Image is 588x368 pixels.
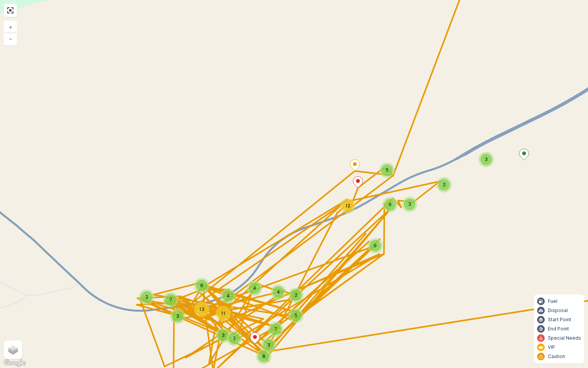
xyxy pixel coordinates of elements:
[479,152,494,167] div: 3
[436,177,452,192] div: 2
[485,156,488,162] span: 3
[379,163,395,178] div: 5
[443,182,446,187] span: 2
[386,167,389,173] span: 5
